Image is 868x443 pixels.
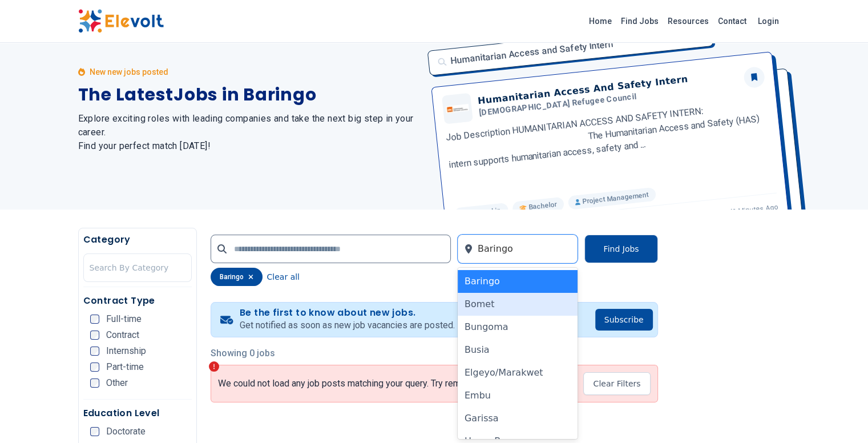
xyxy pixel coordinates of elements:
[458,339,578,361] div: Busia
[584,235,657,263] button: Find Jobs
[663,12,713,30] a: Resources
[211,347,658,360] p: Showing 0 jobs
[78,9,164,33] img: Elevolt
[811,388,868,443] iframe: Chat Widget
[458,361,578,384] div: Elgeyo/Marakwet
[90,347,99,356] input: Internship
[90,378,99,388] input: Other
[713,12,751,30] a: Contact
[83,294,192,308] h5: Contract Type
[458,293,578,316] div: Bomet
[584,12,616,30] a: Home
[218,378,528,389] p: We could not load any job posts matching your query. Try removing the filters...
[90,66,168,78] p: New new jobs posted
[90,427,99,436] input: Doctorate
[106,347,146,356] span: Internship
[106,331,139,340] span: Contract
[616,12,663,30] a: Find Jobs
[458,384,578,407] div: Embu
[106,378,128,388] span: Other
[595,309,653,331] button: Subscribe
[211,268,263,286] div: baringo
[90,363,99,372] input: Part-time
[90,331,99,340] input: Contract
[240,319,455,332] p: Get notified as soon as new job vacancies are posted.
[458,407,578,430] div: Garissa
[106,363,144,372] span: Part-time
[83,406,192,420] h5: Education Level
[751,10,786,33] a: Login
[106,427,146,436] span: Doctorate
[583,372,650,395] button: Clear Filters
[78,112,421,153] h2: Explore exciting roles with leading companies and take the next big step in your career. Find you...
[78,84,421,105] h1: The Latest Jobs in Baringo
[90,315,99,324] input: Full-time
[83,233,192,247] h5: Category
[458,316,578,339] div: Bungoma
[267,268,300,286] button: Clear all
[240,307,455,319] h4: Be the first to know about new jobs.
[458,270,578,293] div: Baringo
[106,315,142,324] span: Full-time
